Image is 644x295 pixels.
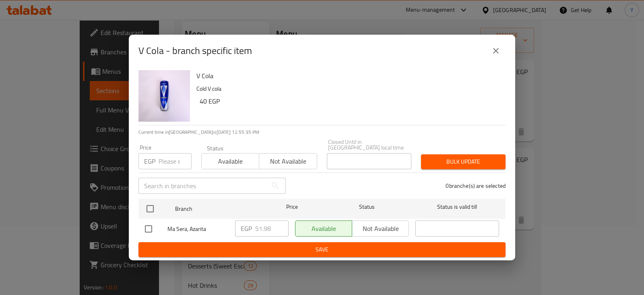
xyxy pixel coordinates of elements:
span: Save [145,245,499,255]
input: Search in branches [138,178,267,194]
input: Please enter price [255,220,289,237]
p: EGP [241,224,252,233]
button: Not available [259,153,317,169]
button: Save [138,242,506,257]
button: close [486,41,506,60]
p: Cold V cola [196,84,499,94]
span: Not available [262,156,314,167]
p: EGP [144,156,155,166]
p: 0 branche(s) are selected [446,182,506,190]
button: Available [201,153,259,169]
img: V Cola [138,70,190,122]
span: Bulk update [427,157,499,167]
h6: V Cola [196,70,499,81]
span: Ma Sera, Azarita [167,224,229,234]
input: Please enter price [159,153,192,169]
span: Branch [175,204,259,214]
span: Status is valid till [415,202,499,212]
h6: 40 EGP [200,96,499,107]
button: Bulk update [421,154,506,169]
h2: V Cola - branch specific item [138,44,252,57]
span: Status [325,202,409,212]
p: Current time in [GEOGRAPHIC_DATA] is [DATE] 12:55:35 PM [138,129,506,136]
span: Available [205,156,256,167]
span: Price [265,202,319,212]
